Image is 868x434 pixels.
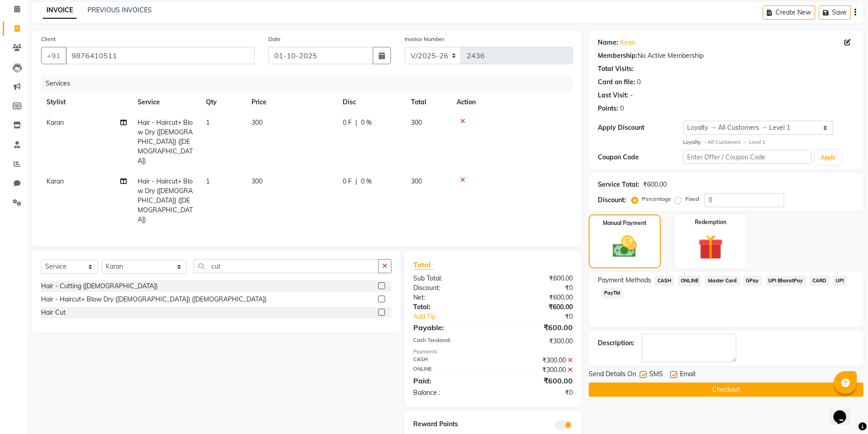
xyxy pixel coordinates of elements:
button: +91 [41,47,67,64]
div: Hair - Haircut+ Blow Dry ([DEMOGRAPHIC_DATA]) ([DEMOGRAPHIC_DATA]) [41,295,267,304]
a: Add Tip [406,312,507,322]
th: Service [132,92,200,112]
div: Payments [413,348,572,356]
div: 0 [637,77,641,87]
span: Payment Methods [598,276,651,285]
a: INVOICE [43,2,77,19]
div: Discount: [598,195,626,205]
span: Hair - Haircut+ Blow Dry ([DEMOGRAPHIC_DATA]) ([DEMOGRAPHIC_DATA]) [138,118,193,165]
div: Paid: [406,375,493,386]
label: Invoice Number [405,35,444,43]
button: Apply [815,151,841,164]
div: Hair - Cutting ([DEMOGRAPHIC_DATA]) [41,281,158,291]
span: Hair - Haircut+ Blow Dry ([DEMOGRAPHIC_DATA]) ([DEMOGRAPHIC_DATA]) [138,177,193,224]
div: - [630,91,633,100]
div: ₹300.00 [493,365,580,375]
span: Karan [46,177,64,185]
div: Sub Total: [406,274,493,283]
div: Service Total: [598,180,639,189]
span: UPI BharatPay [765,276,806,286]
div: All Customers → Level 1 [683,138,854,146]
input: Search or Scan [194,259,379,273]
div: ₹600.00 [493,322,580,333]
label: Percentage [642,195,671,203]
button: Create New [763,5,815,20]
span: 1 [206,118,210,127]
label: Manual Payment [603,219,647,227]
span: 0 F [343,177,352,186]
iframe: chat widget [830,398,859,425]
div: Total: [406,302,493,312]
span: Total [413,260,434,270]
div: ₹600.00 [643,180,667,189]
div: Discount: [406,283,493,293]
div: Name: [598,38,618,47]
div: Net: [406,293,493,302]
div: Card on file: [598,77,635,87]
div: Payable: [406,322,493,333]
th: Action [451,92,573,112]
div: ₹0 [493,388,580,398]
span: 0 F [343,118,352,128]
span: | [355,177,357,186]
span: ONLINE [678,276,701,286]
span: Email [680,369,695,381]
div: Cash Tendered: [406,337,493,346]
span: 300 [252,177,262,185]
div: Total Visits: [598,64,634,74]
div: Hair Cut [41,308,66,317]
div: Membership: [598,51,637,61]
div: CASH [406,356,493,365]
th: Qty [200,92,246,112]
span: GPay [743,276,762,286]
span: Master Card [705,276,740,286]
span: 0 % [361,177,372,186]
div: ₹300.00 [493,356,580,365]
span: CARD [810,276,829,286]
label: Redemption [695,218,726,226]
div: ONLINE [406,365,493,375]
label: Date [268,35,281,43]
div: ₹600.00 [493,274,580,283]
div: Services [42,75,580,92]
th: Price [246,92,337,112]
div: Coupon Code [598,153,683,162]
a: PREVIOUS INVOICES [87,6,152,14]
div: ₹600.00 [493,302,580,312]
div: ₹0 [493,283,580,293]
th: Stylist [41,92,132,112]
input: Search by Name/Mobile/Email/Code [66,47,255,64]
div: Reward Points [406,419,493,429]
span: CASH [655,276,674,286]
span: Send Details On [589,369,636,381]
div: Points: [598,104,618,113]
span: 300 [252,118,262,127]
span: UPI [832,276,847,286]
label: Fixed [685,195,699,203]
button: Checkout [589,383,863,397]
span: 1 [206,177,210,185]
span: 300 [411,118,422,127]
img: _cash.svg [605,233,644,260]
div: 0 [620,104,624,113]
div: ₹600.00 [493,375,580,386]
div: ₹300.00 [493,337,580,346]
span: PayTM [601,288,623,298]
div: Balance : [406,388,493,398]
div: ₹0 [508,312,580,322]
span: 300 [411,177,422,185]
th: Total [406,92,451,112]
span: Karan [46,118,64,127]
div: Apply Discount [598,123,683,133]
div: No Active Membership [598,51,854,61]
button: Save [819,5,851,20]
th: Disc [337,92,406,112]
div: Last Visit: [598,91,628,100]
img: _gift.svg [690,232,731,263]
span: | [355,118,357,128]
div: Description: [598,338,634,348]
label: Client [41,35,56,43]
a: Kiran [620,38,635,47]
input: Enter Offer / Coupon Code [683,150,812,164]
strong: Loyalty → [683,139,707,145]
